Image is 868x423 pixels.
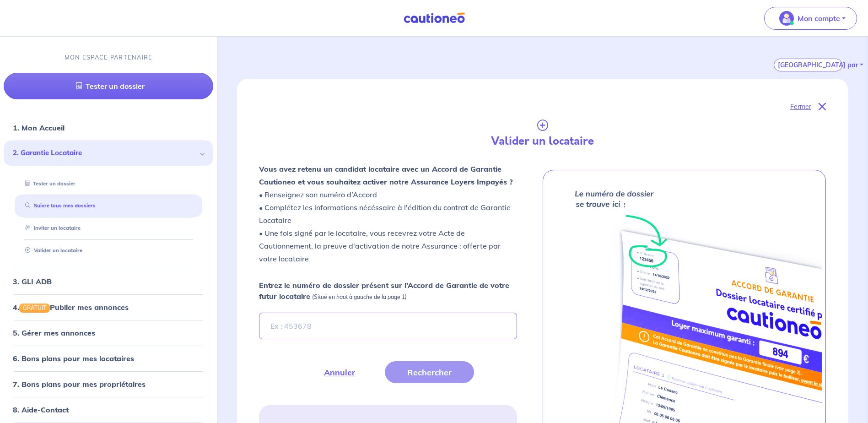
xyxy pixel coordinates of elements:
strong: Vous avez retenu un candidat locataire avec un Accord de Garantie Cautioneo et vous souhaitez act... [259,164,513,186]
p: • Renseignez son numéro d’Accord • Complétez les informations nécéssaire à l'édition du contrat d... [259,163,517,265]
a: Suivre tous mes dossiers [22,203,96,209]
img: illu_account_valid_menu.svg [779,11,794,26]
button: Annuler [302,361,377,383]
div: 1. Mon Accueil [4,119,213,137]
div: 3. GLI ADB [4,272,213,291]
a: 1. Mon Accueil [13,124,65,133]
a: 4.GRATUITPublier mes annonces [13,303,129,312]
div: 6. Bons plans pour mes locataires [4,349,213,368]
a: 8. Aide-Contact [13,405,69,414]
a: Tester un dossier [4,73,213,100]
button: illu_account_valid_menu.svgMon compte [764,7,857,30]
a: 3. GLI ADB [13,277,52,286]
a: Inviter un locataire [22,225,81,232]
div: Suivre tous mes dossiers [15,199,202,214]
div: Valider un locataire [15,243,202,258]
a: Valider un locataire [22,247,82,254]
div: Tester un dossier [15,176,202,191]
div: Inviter un locataire [15,221,202,236]
div: 8. Aide-Contact [4,401,213,419]
a: 6. Bons plans pour mes locataires [13,354,134,363]
em: (Situé en haut à gauche de la page 1) [312,293,407,300]
div: 2. Garantie Locataire [4,141,213,166]
div: 7. Bons plans pour mes propriétaires [4,375,213,393]
span: 2. Garantie Locataire [13,148,197,159]
input: Ex : 453678 [259,313,517,339]
img: Cautioneo [400,12,469,24]
button: [GEOGRAPHIC_DATA] par [774,59,842,71]
a: 5. Gérer mes annonces [13,328,95,337]
a: Tester un dossier [22,180,75,187]
p: Fermer [790,101,811,113]
p: MON ESPACE PARTENAIRE [65,53,153,62]
div: 4.GRATUITPublier mes annonces [4,298,213,316]
strong: Entrez le numéro de dossier présent sur l’Accord de Garantie de votre futur locataire [259,281,509,301]
div: 5. Gérer mes annonces [4,324,213,342]
p: Mon compte [798,13,840,24]
a: 7. Bons plans pour mes propriétaires [13,380,146,389]
h4: Valider un locataire [398,135,687,148]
